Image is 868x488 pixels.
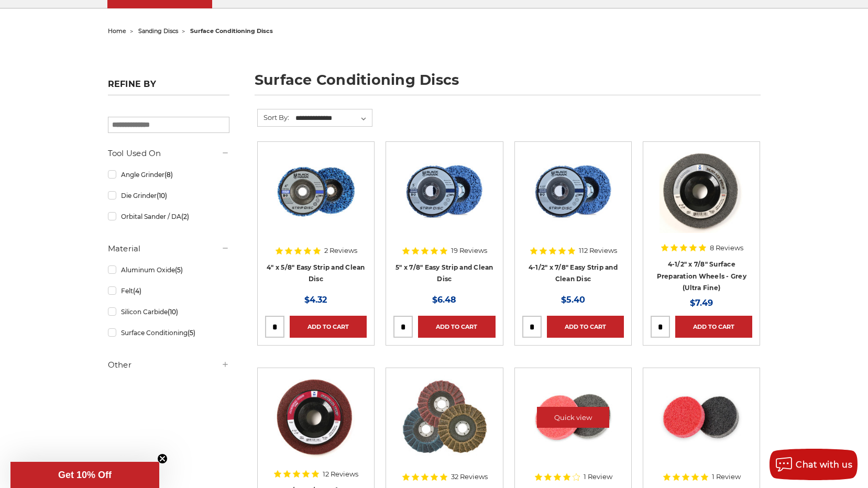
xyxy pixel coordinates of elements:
span: (5) [188,329,195,337]
a: Maroon Surface Prep Disc [265,375,367,477]
span: (10) [157,192,167,199]
span: 1 Review [712,473,741,480]
span: (10) [168,308,178,316]
a: 4-1/2" x 7/8" Surface Preparation Wheels - Grey (Ultra Fine) [657,260,746,292]
img: Maroon Surface Prep Disc [274,375,358,459]
img: blue clean and strip disc [402,149,486,233]
a: Add to Cart [547,316,624,338]
span: (2) [181,213,189,220]
span: (8) [164,171,173,179]
button: Chat with us [770,449,858,480]
a: Surface Conditioning [108,324,229,342]
a: 5" x 7/8" Easy Strip and Clean Disc [395,263,493,283]
span: $7.49 [690,298,713,308]
h5: Refine by [108,79,229,95]
a: 4-1/2" x 7/8" Easy Strip and Clean Disc [522,149,624,251]
label: Sort By: [258,109,289,125]
a: home [108,27,126,35]
button: Close teaser [157,453,168,464]
a: 4" x 5/8" easy strip and clean discs [265,149,367,251]
select: Sort By: [294,110,372,126]
a: Aluminum Oxide [108,261,229,279]
span: surface conditioning discs [190,27,273,35]
h5: Material [108,242,229,255]
span: 2 Reviews [324,247,357,254]
a: Add to Cart [418,316,495,338]
a: Silicon Carbide [108,303,229,321]
span: $5.40 [561,295,585,305]
div: Get 10% OffClose teaser [10,462,159,488]
span: 32 Reviews [451,473,488,480]
span: (4) [133,287,141,295]
span: 8 Reviews [710,245,743,251]
a: Gray Surface Prep Disc [651,149,752,251]
a: 2 inch surface preparation discs [651,375,752,477]
a: 3 inch surface preparation discs [522,375,624,477]
img: Gray Surface Prep Disc [660,149,743,233]
span: Chat with us [796,460,852,470]
span: (5) [175,266,183,274]
a: 4-1/2" x 7/8" Easy Strip and Clean Disc [529,263,618,283]
a: Orbital Sander / DA [108,207,229,226]
span: Get 10% Off [58,470,112,480]
img: 2 inch surface preparation discs [660,375,743,459]
a: Die Grinder [108,186,229,205]
a: sanding discs [138,27,178,35]
h1: surface conditioning discs [255,73,761,95]
a: Quick view [537,407,609,428]
a: blue clean and strip disc [393,149,495,251]
img: 3 inch surface preparation discs [531,375,615,459]
a: Add to Cart [290,316,367,338]
a: 4" x 5/8" Easy Strip and Clean Disc [267,263,365,283]
span: 19 Reviews [451,247,487,254]
a: Scotch brite flap discs [393,375,495,477]
span: 1 Review [584,473,612,480]
h5: Tool Used On [108,147,229,160]
span: $6.48 [432,295,456,305]
img: 4" x 5/8" easy strip and clean discs [274,149,358,233]
img: 4-1/2" x 7/8" Easy Strip and Clean Disc [528,149,618,233]
a: Angle Grinder [108,165,229,184]
span: 12 Reviews [323,471,358,478]
h5: Other [108,359,229,371]
img: Scotch brite flap discs [401,375,487,459]
a: Add to Cart [675,316,752,338]
span: 112 Reviews [579,247,617,254]
span: $4.32 [304,295,327,305]
a: Felt [108,282,229,300]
